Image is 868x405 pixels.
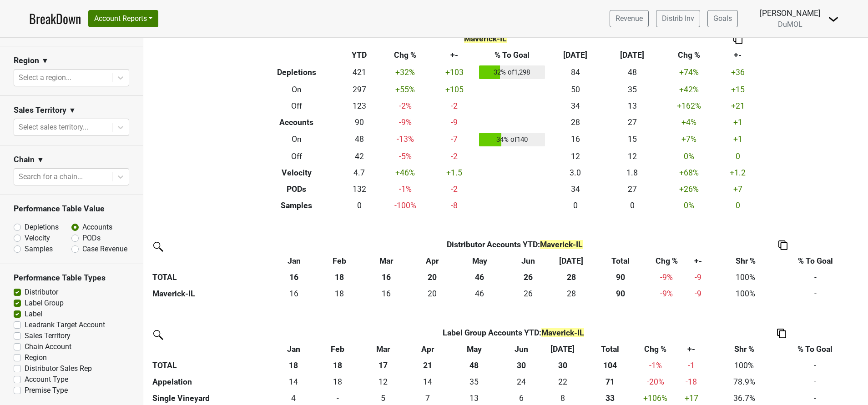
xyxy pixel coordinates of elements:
div: 18 [319,288,360,300]
th: 17 [359,357,406,374]
td: 4.7 [340,165,378,181]
td: 42 [340,148,378,165]
td: 0 % [661,197,717,214]
div: 18 [318,376,358,388]
img: filter [150,327,165,341]
td: -20 % [639,374,672,390]
td: -7 [432,130,477,149]
th: 16 [272,269,317,285]
div: 13 [451,392,497,404]
td: +1 [717,114,758,130]
div: [PERSON_NAME] [760,7,821,19]
th: Off [253,148,340,165]
div: 8 [546,392,580,404]
td: +68 % [661,165,717,181]
div: 7 [409,392,447,404]
label: Case Revenue [82,244,127,255]
td: 0 [604,197,661,214]
td: 48 [604,63,661,81]
th: Accounts [253,114,340,130]
th: Label Group Accounts YTD : [316,325,711,341]
th: Chg % [378,47,432,63]
div: 24 [501,376,541,388]
td: +55 % [378,81,432,98]
td: 27 [604,181,661,197]
th: [DATE] [604,47,661,63]
td: +26 % [661,181,717,197]
img: filter [150,239,165,253]
td: - [778,374,853,390]
th: Depletions [253,63,340,81]
th: Velocity [253,165,340,181]
img: Copy to clipboard [733,35,742,44]
td: -2 [432,181,477,197]
th: Jul: activate to sort column ascending [544,341,582,357]
th: Chg %: activate to sort column ascending [639,341,672,357]
td: 18 [316,374,359,390]
td: - [778,269,853,285]
span: ▼ [41,55,49,66]
td: +4 % [661,114,717,130]
td: 35 [449,374,499,390]
div: 4 [273,392,313,404]
div: 35 [451,376,497,388]
td: 421 [340,63,378,81]
th: &nbsp;: activate to sort column ascending [150,341,272,357]
span: ▼ [69,105,76,116]
th: Maverick-IL [150,285,272,302]
th: 71 [582,374,639,390]
th: Jul: activate to sort column ascending [551,253,591,269]
td: -1 % [378,181,432,197]
th: TOTAL [150,269,272,285]
td: +1 [717,130,758,149]
td: 18 [317,285,362,302]
label: Sales Territory [25,330,71,341]
div: 46 [456,288,503,300]
td: 14 [406,374,449,390]
th: Samples [253,197,340,214]
div: 26 [507,288,549,300]
div: 5 [362,392,404,404]
td: +103 [432,63,477,81]
td: -5 % [378,148,432,165]
td: -100 % [378,197,432,214]
td: 12 [359,374,406,390]
td: 78.9% [711,374,778,390]
span: -9% [660,273,673,282]
td: +74 % [661,63,717,81]
td: +46 % [378,165,432,181]
th: 20 [410,269,454,285]
td: 0 [717,148,758,165]
th: 21 [406,357,449,374]
th: Jun: activate to sort column ascending [505,253,551,269]
th: +- [717,47,758,63]
div: +17 [674,392,708,404]
td: 84 [547,63,604,81]
th: 46 [454,269,505,285]
span: Maverick-IL [540,240,583,249]
td: 28 [551,285,591,302]
th: PODs [253,181,340,197]
td: 12 [547,148,604,165]
label: Samples [25,244,53,255]
td: 100% [712,269,778,285]
td: +15 [717,81,758,98]
label: Account Type [25,374,68,385]
td: 24 [499,374,544,390]
a: Goals [707,10,738,27]
td: 16 [272,285,317,302]
td: +21 [717,98,758,114]
th: [DATE] [547,47,604,63]
td: +105 [432,81,477,98]
td: 297 [340,81,378,98]
td: -2 % [378,98,432,114]
span: Maverick-IL [541,328,584,337]
span: -1 [688,361,695,370]
td: 13 [604,98,661,114]
th: 90 [591,285,650,302]
h3: Performance Table Value [14,204,129,214]
td: 0 [340,197,378,214]
span: ▼ [37,155,44,165]
label: Label Group [25,298,64,309]
td: +42 % [661,81,717,98]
